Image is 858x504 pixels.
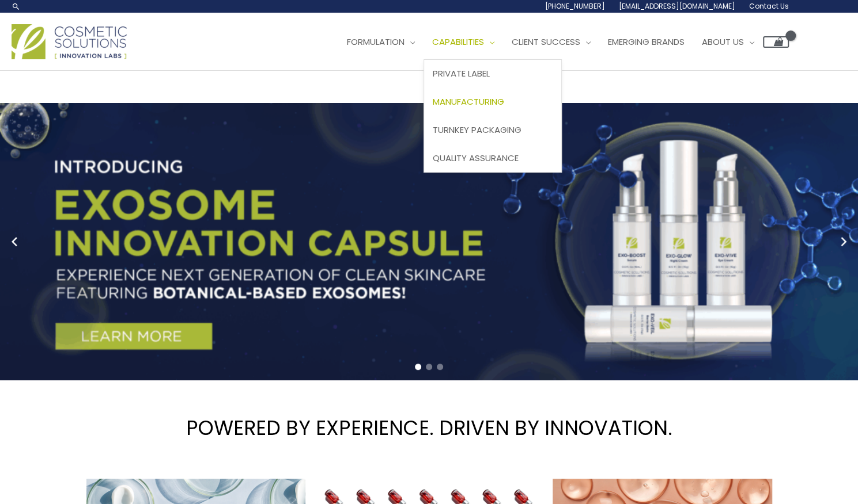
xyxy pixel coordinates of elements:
[619,1,735,11] span: [EMAIL_ADDRESS][DOMAIN_NAME]
[608,36,685,48] span: Emerging Brands
[437,364,443,370] span: Go to slide 3
[424,88,561,116] a: Manufacturing
[424,116,561,144] a: Turnkey Packaging
[433,67,490,79] span: Private Label
[424,60,561,88] a: Private Label
[763,36,789,48] a: View Shopping Cart, empty
[433,124,521,136] span: Turnkey Packaging
[330,25,789,59] nav: Site Navigation
[424,144,561,172] a: Quality Assurance
[415,364,421,370] span: Go to slide 1
[347,36,405,48] span: Formulation
[12,2,21,11] a: Search icon link
[503,25,599,59] a: Client Success
[693,25,763,59] a: About Us
[835,233,852,250] button: Next slide
[6,233,23,250] button: Previous slide
[433,152,519,164] span: Quality Assurance
[424,25,503,59] a: Capabilities
[702,36,744,48] span: About Us
[512,36,580,48] span: Client Success
[432,36,484,48] span: Capabilities
[749,1,789,11] span: Contact Us
[433,96,504,108] span: Manufacturing
[338,25,424,59] a: Formulation
[426,364,432,370] span: Go to slide 2
[545,1,605,11] span: [PHONE_NUMBER]
[599,25,693,59] a: Emerging Brands
[12,24,127,59] img: Cosmetic Solutions Logo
